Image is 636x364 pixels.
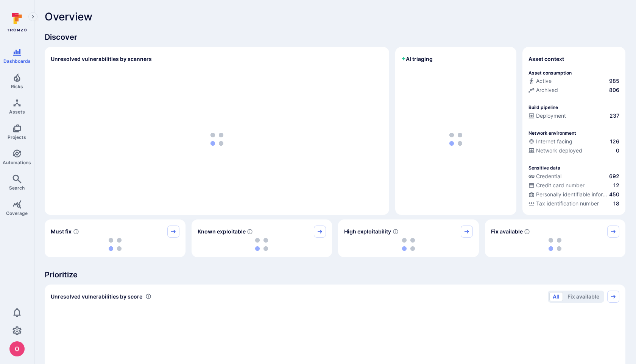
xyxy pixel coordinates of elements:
[613,182,619,189] span: 12
[528,147,619,156] div: Evidence that the asset is packaged and deployed somewhere
[528,200,599,207] div: Tax identification number
[9,341,25,356] img: ACg8ocJcCe-YbLxGm5tc0PuNRxmgP8aEm0RBXn6duO8aeMVK9zjHhw=s96-c
[528,138,619,147] div: Evidence that an asset is internet facing
[11,84,23,89] span: Risks
[528,112,619,121] div: Configured deployment pipeline
[609,173,619,180] span: 692
[109,238,122,251] img: Loading...
[528,70,572,76] p: Asset consumption
[528,130,576,136] p: Network environment
[344,228,391,235] span: High exploitability
[338,219,479,257] div: High exploitability
[528,86,558,94] div: Archived
[609,112,619,120] span: 237
[528,191,619,200] div: Evidence indicative of processing personally identifiable information
[528,191,608,198] div: Personally identifiable information (PII)
[613,200,619,207] span: 18
[564,292,603,301] button: Fix available
[491,228,523,235] span: Fix available
[9,341,25,356] div: oleg malkov
[73,229,79,235] svg: Risk score >=40 , missed SLA
[528,112,619,120] a: Deployment237
[9,109,25,115] span: Assets
[3,58,31,64] span: Dashboards
[401,55,433,63] h2: AI triaging
[528,173,619,182] div: Evidence indicative of handling user or service credentials
[609,77,619,85] span: 985
[528,77,552,85] div: Active
[536,173,561,180] span: Credential
[9,185,25,191] span: Search
[6,210,28,216] span: Coverage
[528,147,619,154] a: Network deployed0
[491,238,620,251] div: loading spinner
[528,86,619,95] div: Code repository is archived
[536,147,582,154] span: Network deployed
[45,32,625,42] span: Discover
[528,200,619,209] div: Evidence indicative of processing tax identification numbers
[528,191,619,198] a: Personally identifiable information (PII)450
[536,200,599,207] span: Tax identification number
[28,12,37,21] button: Expand navigation menu
[45,11,92,23] span: Overview
[528,104,558,110] p: Build pipeline
[401,70,510,209] div: loading spinner
[449,133,462,146] img: Loading...
[536,77,552,85] span: Active
[402,238,415,251] img: Loading...
[51,70,383,209] div: loading spinner
[30,14,36,20] i: Expand navigation menu
[51,293,142,300] span: Unresolved vulnerabilities by score
[528,147,582,154] div: Network deployed
[3,160,31,165] span: Automations
[210,133,223,146] img: Loading...
[549,238,561,251] img: Loading...
[616,147,619,154] span: 0
[528,173,561,180] div: Credential
[528,55,564,63] span: Asset context
[528,86,619,94] a: Archived806
[528,182,619,189] a: Credit card number12
[51,55,152,63] h2: Unresolved vulnerabilities by scanners
[528,200,619,207] a: Tax identification number18
[51,238,179,251] div: loading spinner
[549,292,563,301] button: All
[145,292,151,300] div: Number of vulnerabilities in status 'Open' 'Triaged' and 'In process' grouped by score
[524,229,530,235] svg: Vulnerabilities with fix available
[528,138,572,145] div: Internet facing
[528,77,619,86] div: Commits seen in the last 180 days
[247,229,253,235] svg: Confirmed exploitable by KEV
[198,228,246,235] span: Known exploitable
[8,134,26,140] span: Projects
[51,228,72,235] span: Must fix
[528,165,560,171] p: Sensitive data
[536,112,566,120] span: Deployment
[528,77,619,85] a: Active985
[536,86,558,94] span: Archived
[45,219,185,257] div: Must fix
[609,86,619,94] span: 806
[393,229,399,235] svg: EPSS score ≥ 0.7
[255,238,268,251] img: Loading...
[528,112,566,120] div: Deployment
[45,269,625,280] span: Prioritize
[610,138,619,145] span: 126
[528,182,585,189] div: Credit card number
[344,238,473,251] div: loading spinner
[536,191,608,198] span: Personally identifiable information (PII)
[528,182,619,191] div: Evidence indicative of processing credit card numbers
[536,182,585,189] span: Credit card number
[528,138,619,145] a: Internet facing126
[609,191,619,198] span: 450
[485,219,626,257] div: Fix available
[536,138,572,145] span: Internet facing
[198,238,326,251] div: loading spinner
[192,219,332,257] div: Known exploitable
[528,173,619,180] a: Credential692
